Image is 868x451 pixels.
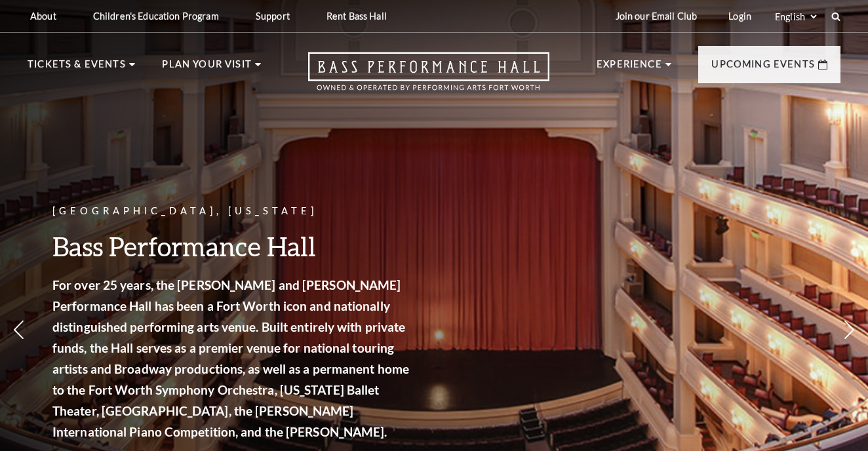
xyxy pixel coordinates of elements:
p: Tickets & Events [28,56,126,80]
p: About [30,10,56,22]
p: [GEOGRAPHIC_DATA], [US_STATE] [52,203,413,220]
p: Support [256,10,290,22]
p: Upcoming Events [711,56,815,80]
select: Select: [772,10,819,23]
p: Plan Your Visit [162,56,252,80]
p: Children's Education Program [93,10,219,22]
p: Experience [597,56,662,80]
h3: Bass Performance Hall [52,229,413,263]
strong: For over 25 years, the [PERSON_NAME] and [PERSON_NAME] Performance Hall has been a Fort Worth ico... [52,277,409,439]
p: Rent Bass Hall [326,10,387,22]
